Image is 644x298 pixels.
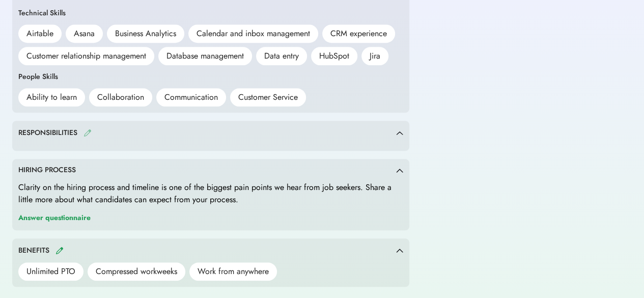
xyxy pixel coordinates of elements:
div: CRM experience [330,28,387,40]
div: HubSpot [319,50,349,62]
div: Airtable [26,28,53,40]
div: Customer relationship management [26,50,146,62]
img: pencil.svg [55,247,64,254]
img: caret-up.svg [396,168,403,173]
img: pencil.svg [83,129,92,137]
div: RESPONSIBILITIES [18,128,77,138]
div: Answer questionnaire [18,212,91,224]
div: Ability to learn [26,91,77,103]
div: Asana [74,28,95,40]
div: Calendar and inbox management [197,28,310,40]
div: Business Analytics [115,28,176,40]
div: People Skills [18,71,58,82]
img: caret-up.svg [396,248,403,253]
div: HIRING PROCESS [18,165,76,175]
div: Customer Service [238,91,298,103]
div: Compressed workweeks [88,262,185,281]
div: Unlimited PTO [18,262,83,281]
div: Clarity on the hiring process and timeline is one of the biggest pain points we hear from job see... [18,181,403,206]
div: Jira [370,50,380,62]
div: Database management [166,50,244,62]
img: caret-up.svg [396,131,403,136]
div: Collaboration [97,91,144,103]
div: Data entry [264,50,299,62]
div: Work from anywhere [189,262,277,281]
div: BENEFITS [18,246,49,256]
div: Communication [164,91,218,103]
div: Technical Skills [18,8,66,18]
